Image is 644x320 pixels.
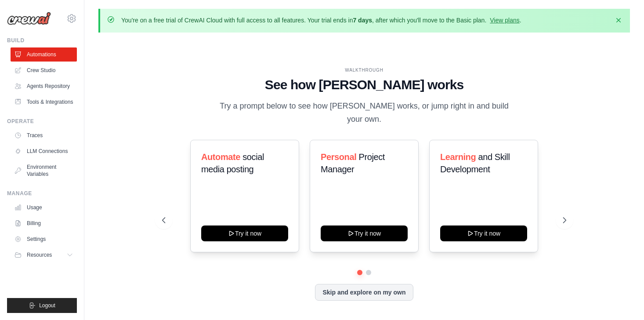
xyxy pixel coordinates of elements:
[162,67,566,73] div: WALKTHROUGH
[11,200,77,215] a: Usage
[217,100,512,126] p: Try a prompt below to see how [PERSON_NAME] works, or jump right in and build your own.
[11,216,77,230] a: Billing
[11,63,77,77] a: Crew Studio
[7,298,77,313] button: Logout
[600,278,644,320] iframe: Chat Widget
[11,160,77,181] a: Environment Variables
[321,225,408,241] button: Try it now
[201,225,288,241] button: Try it now
[11,144,77,158] a: LLM Connections
[321,152,356,162] span: Personal
[201,152,240,162] span: Automate
[11,232,77,246] a: Settings
[27,251,52,258] span: Resources
[7,37,77,44] div: Build
[440,152,476,162] span: Learning
[440,225,527,241] button: Try it now
[7,118,77,125] div: Operate
[11,79,77,93] a: Agents Repository
[440,152,510,174] span: and Skill Development
[162,77,566,93] h1: See how [PERSON_NAME] works
[11,128,77,142] a: Traces
[11,248,77,262] button: Resources
[353,17,372,24] strong: 7 days
[201,152,264,174] span: social media posting
[315,284,413,301] button: Skip and explore on my own
[11,47,77,62] a: Automations
[39,302,55,309] span: Logout
[7,190,77,197] div: Manage
[321,152,385,174] span: Project Manager
[7,12,51,25] img: Logo
[11,95,77,109] a: Tools & Integrations
[490,17,519,24] a: View plans
[121,16,521,25] p: You're on a free trial of CrewAI Cloud with full access to all features. Your trial ends in , aft...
